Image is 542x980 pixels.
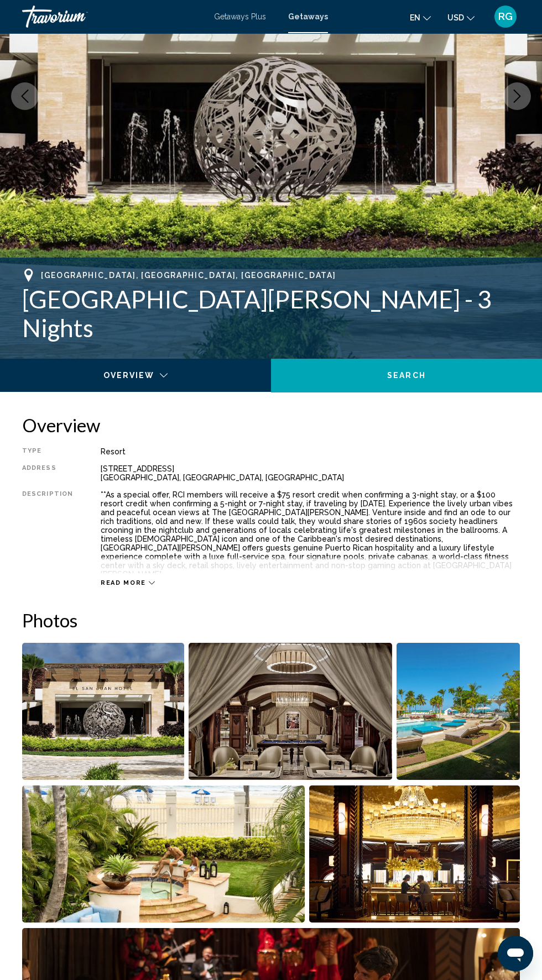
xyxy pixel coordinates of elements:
a: Getaways Plus [214,12,266,21]
button: Search [271,359,542,392]
button: Change language [410,9,431,25]
h1: [GEOGRAPHIC_DATA][PERSON_NAME] - 3 Nights [22,285,520,342]
div: Address [22,464,73,482]
a: Getaways [288,12,328,21]
iframe: Button to launch messaging window [498,936,533,971]
div: Type [22,447,73,456]
div: **As a special offer, RCI members will receive a $75 resort credit when confirming a 3-night stay... [101,490,520,573]
button: Next image [503,82,531,110]
h2: Overview [22,414,520,436]
span: Search [387,371,426,380]
div: Resort [101,447,520,456]
span: [GEOGRAPHIC_DATA], [GEOGRAPHIC_DATA], [GEOGRAPHIC_DATA] [41,271,336,280]
span: RG [498,11,513,22]
button: Open full-screen image slider [22,785,305,923]
button: Open full-screen image slider [397,642,520,780]
button: Open full-screen image slider [309,785,520,923]
span: Read more [101,579,146,586]
button: Read more [101,579,155,587]
div: Description [22,490,73,573]
a: Travorium [22,6,203,28]
button: User Menu [491,5,520,28]
span: en [410,13,420,22]
button: Change currency [447,9,475,25]
div: [STREET_ADDRESS] [GEOGRAPHIC_DATA], [GEOGRAPHIC_DATA], [GEOGRAPHIC_DATA] [101,464,520,482]
span: USD [447,13,464,22]
h2: Photos [22,609,520,631]
button: Previous image [11,82,39,110]
button: Open full-screen image slider [22,642,184,780]
button: Open full-screen image slider [189,642,392,780]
